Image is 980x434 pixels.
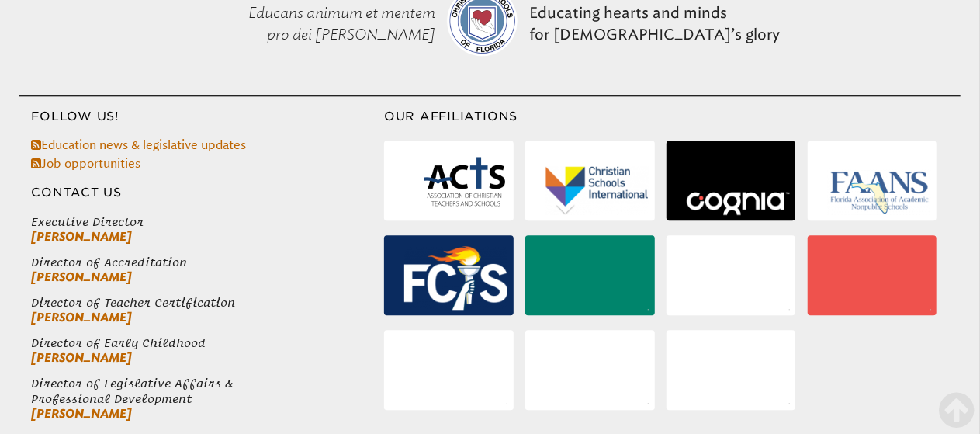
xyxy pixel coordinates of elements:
[789,309,790,310] img: Intalere
[31,406,132,421] a: [PERSON_NAME]
[507,403,507,404] img: Middle States Association of Colleges and Schools Commissions on Elementary and Secondary Schools
[422,151,507,214] img: Association of Christian Teachers & Schools
[545,166,649,215] img: Christian Schools International
[31,269,132,284] a: [PERSON_NAME]
[687,192,790,214] img: Cognia
[648,309,649,310] img: Florida High School Athletic Association
[31,214,384,229] span: Executive Director
[31,310,132,325] a: [PERSON_NAME]
[31,229,132,244] a: [PERSON_NAME]
[31,137,246,152] a: Education news & legislative updates
[648,403,649,404] img: National Council for Private School Accreditation
[930,309,931,310] img: International Alliance for School Accreditation
[31,156,140,171] a: Job opportunities
[31,375,384,407] span: Director of Legislative Affairs & Professional Development
[827,168,930,214] img: Florida Association of Academic Nonpublic Schools
[19,184,384,202] h3: Contact Us
[19,108,384,126] h3: Follow Us!
[404,246,507,310] img: Florida Council of Independent Schools
[31,254,384,269] span: Director of Accreditation
[31,335,384,350] span: Director of Early Childhood
[789,403,790,404] img: SimpleK12
[31,294,384,310] span: Director of Teacher Certification
[31,350,132,365] a: [PERSON_NAME]
[384,108,961,126] h3: Our Affiliations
